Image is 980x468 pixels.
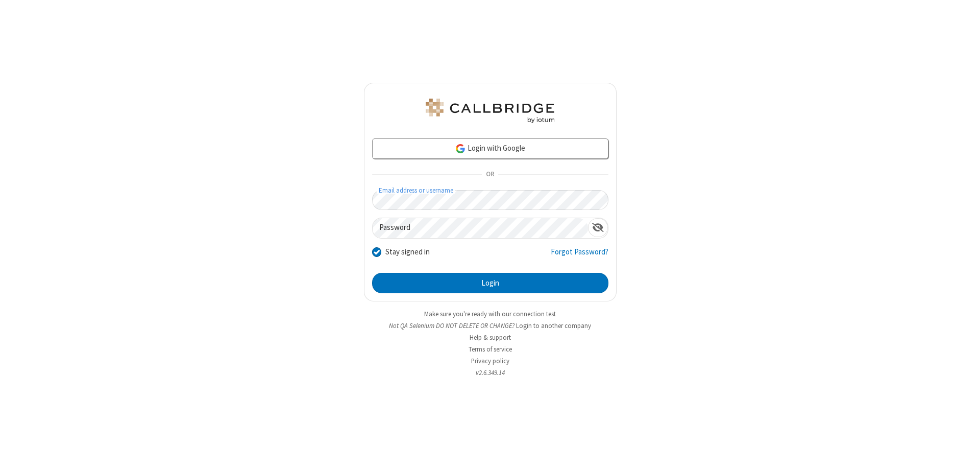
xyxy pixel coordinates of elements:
li: v2.6.349.14 [364,368,617,378]
li: Not QA Selenium DO NOT DELETE OR CHANGE? [364,321,617,331]
a: Terms of service [469,345,512,354]
img: QA Selenium DO NOT DELETE OR CHANGE [424,99,556,123]
button: Login to another company [516,321,591,331]
input: Email address or username [372,190,608,210]
a: Help & support [470,333,511,342]
a: Forgot Password? [551,246,608,266]
button: Login [372,273,608,293]
a: Make sure you're ready with our connection test [424,310,556,318]
a: Privacy policy [471,357,509,365]
span: OR [482,168,498,182]
div: Show password [588,218,608,237]
img: google-icon.png [455,143,466,154]
label: Stay signed in [385,246,430,258]
input: Password [373,218,588,238]
a: Login with Google [372,138,608,159]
